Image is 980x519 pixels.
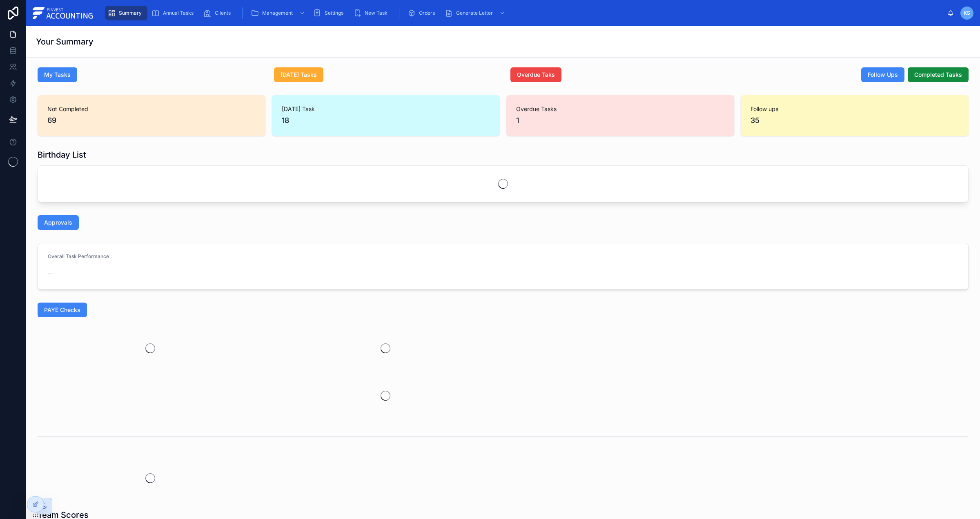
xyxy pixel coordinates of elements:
[325,10,343,16] span: Settings
[868,71,898,79] span: Follow Ups
[38,67,77,82] button: My Tasks
[516,105,724,113] span: Overdue Tasks
[163,10,194,16] span: Annual Tasks
[282,105,490,113] span: [DATE] Task
[38,215,79,230] button: Approvals
[44,218,72,227] span: Approvals
[517,71,555,79] span: Overdue Taks
[311,6,349,20] a: Settings
[274,67,323,82] button: [DATE] Tasks
[119,10,142,16] span: Summary
[365,10,388,16] span: New Task
[282,115,490,126] span: 18
[351,6,393,20] a: New Task
[149,6,199,20] a: Annual Tasks
[419,10,435,16] span: Orders
[47,115,256,126] span: 69
[38,303,87,317] button: PAYE Checks
[456,10,493,16] span: Generate Letter
[201,6,236,20] a: Clients
[105,6,147,20] a: Summary
[38,149,86,160] h1: Birthday List
[48,253,109,259] span: Overall Task Performance
[281,71,317,79] span: [DATE] Tasks
[510,67,561,82] button: Overdue Taks
[908,67,969,82] button: Completed Tasks
[751,115,959,126] span: 35
[47,105,256,113] span: Not Completed
[516,115,724,126] span: 1
[914,71,962,79] span: Completed Tasks
[44,71,71,79] span: My Tasks
[48,269,53,277] span: --
[215,10,231,16] span: Clients
[442,6,509,20] a: Generate Letter
[101,4,947,22] div: scrollable content
[964,10,970,16] span: KS
[248,6,309,20] a: Management
[751,105,959,113] span: Follow ups
[33,7,94,20] img: App logo
[262,10,293,16] span: Management
[405,6,441,20] a: Orders
[36,36,94,47] h1: Your Summary
[44,306,80,314] span: PAYE Checks
[861,67,904,82] button: Follow Ups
